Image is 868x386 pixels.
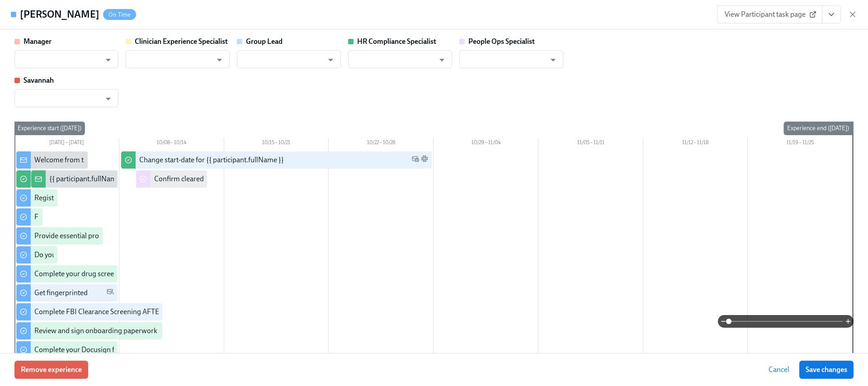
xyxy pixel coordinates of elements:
button: View task page [822,5,841,24]
h4: [PERSON_NAME] [20,8,99,21]
button: Open [435,53,449,67]
button: Cancel [762,361,796,379]
span: Personal Email [107,288,114,298]
div: Complete your drug screening [34,269,128,279]
div: Complete your Docusign forms [34,345,131,355]
button: Open [324,53,338,67]
strong: HR Compliance Specialist [357,37,436,46]
span: On Time [103,11,136,18]
button: Open [212,53,226,67]
div: Get fingerprinted [34,288,88,298]
span: Cancel [769,365,789,374]
button: Open [101,53,115,67]
div: 10/29 – 11/04 [434,138,538,150]
div: Do your background check in Checkr [34,250,147,260]
span: Work Email [412,155,419,165]
div: 11/19 – 11/25 [748,138,853,150]
div: 11/12 – 11/18 [643,138,748,150]
div: Fill out the onboarding form [34,212,122,222]
div: Review and sign onboarding paperwork in [GEOGRAPHIC_DATA] [34,326,236,336]
strong: Manager [24,37,52,46]
strong: Clinician Experience Specialist [135,37,228,46]
button: Open [546,53,560,67]
button: Remove experience [14,361,88,379]
span: View Participant task page [725,10,815,19]
div: Change start-date for {{ participant.fullName }} [139,155,284,165]
div: Welcome from the Charlie Health Compliance Team 👋 [34,155,204,165]
button: Save changes [799,361,854,379]
div: 10/22 – 10/28 [329,138,434,150]
button: Open [101,92,115,106]
div: 10/08 – 10/14 [119,138,224,150]
div: Experience end ([DATE]) [783,122,853,135]
div: Provide essential professional documentation [34,231,175,241]
div: 10/15 – 10/21 [224,138,329,150]
div: Complete FBI Clearance Screening AFTER Fingerprinting [34,307,210,317]
div: 11/05 – 11/11 [538,138,643,150]
span: Save changes [806,365,847,374]
span: Remove experience [21,365,82,374]
div: [DATE] – [DATE] [14,138,119,150]
div: Register on the [US_STATE] [MEDICAL_DATA] website [34,193,201,203]
div: {{ participant.fullName }} has filled out the onboarding form [49,174,234,184]
span: Slack [421,155,428,165]
div: Experience start ([DATE]) [14,122,85,135]
strong: Group Lead [246,37,283,46]
strong: People Ops Specialist [468,37,535,46]
strong: Savannah [24,76,54,85]
div: Confirm cleared by People Ops [154,174,250,184]
a: View Participant task page [717,5,822,24]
